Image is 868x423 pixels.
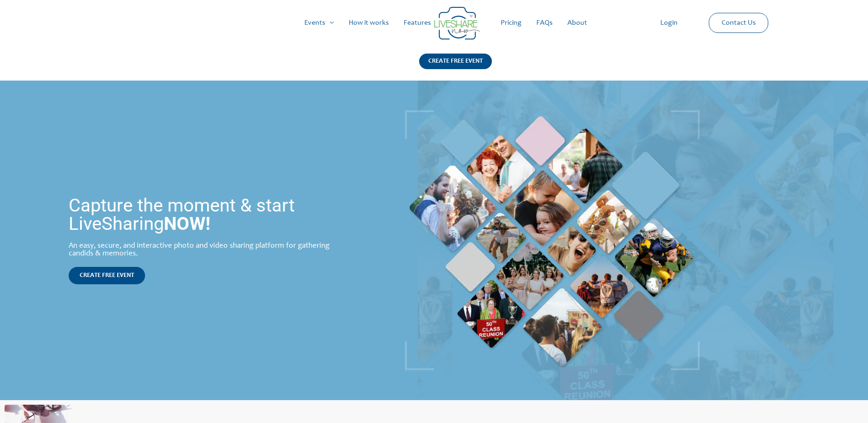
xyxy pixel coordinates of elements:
a: How it works [341,8,396,38]
img: Group 14 | Live Photo Slideshow for Events | Create Free Events Album for Any Occasion [434,7,480,40]
nav: Site Navigation [16,8,852,38]
a: About [560,8,594,38]
div: An easy, secure, and interactive photo and video sharing platform for gathering candids & memories. [69,242,346,258]
a: Login [653,8,685,38]
a: CREATE FREE EVENT [419,54,492,81]
h1: Capture the moment & start LiveSharing [69,196,346,233]
a: Contact Us [714,13,763,33]
a: Features [396,8,438,38]
div: CREATE FREE EVENT [419,54,492,69]
img: home_banner_pic | Live Photo Slideshow for Events | Create Free Events Album for Any Occasion [405,110,700,370]
span: CREATE FREE EVENT [80,272,134,279]
a: Events [297,8,341,38]
strong: NOW! [164,213,210,234]
a: CREATE FREE EVENT [69,267,145,284]
a: Pricing [493,8,529,38]
a: FAQs [529,8,560,38]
